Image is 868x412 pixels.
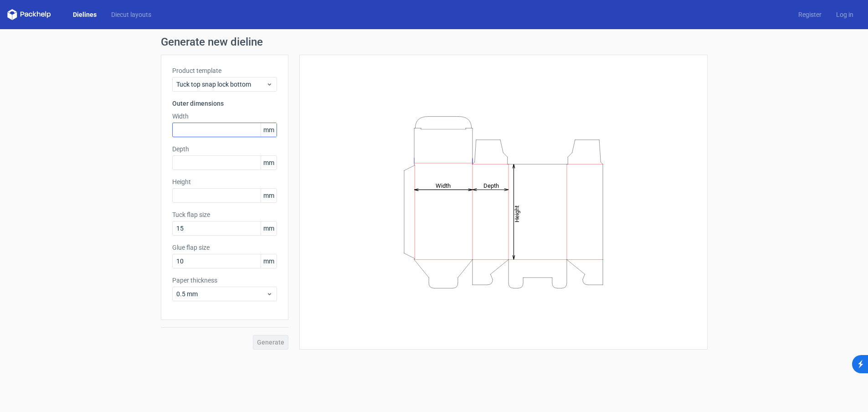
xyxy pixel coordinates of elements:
[261,123,277,137] span: mm
[261,254,277,268] span: mm
[172,144,277,154] label: Depth
[66,10,104,19] a: Dielines
[791,10,829,19] a: Register
[172,177,277,186] label: Height
[261,221,277,235] span: mm
[435,182,450,189] tspan: Width
[104,10,159,19] a: Diecut layouts
[172,276,277,285] label: Paper thickness
[161,36,708,47] h1: Generate new dieline
[483,182,499,189] tspan: Depth
[261,189,277,202] span: mm
[172,112,277,121] label: Width
[172,210,277,219] label: Tuck flap size
[829,10,861,19] a: Log in
[514,205,520,222] tspan: Height
[172,243,277,252] label: Glue flap size
[176,80,266,89] span: Tuck top snap lock bottom
[172,99,277,108] h3: Outer dimensions
[176,289,266,299] span: 0.5 mm
[261,156,277,170] span: mm
[172,66,277,75] label: Product template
